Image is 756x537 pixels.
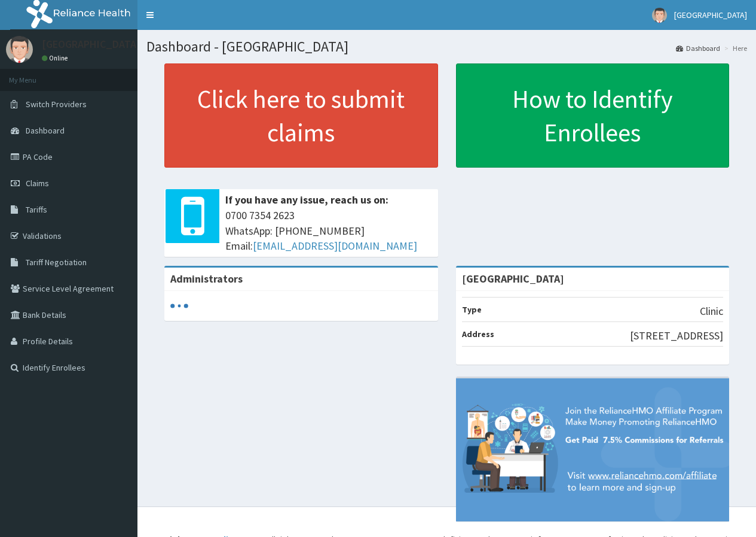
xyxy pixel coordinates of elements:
span: 0700 7354 2623 WhatsApp: [PHONE_NUMBER] Email: [225,208,432,254]
strong: [GEOGRAPHIC_DATA] [462,272,564,286]
b: Type [462,304,482,315]
b: Administrators [170,272,243,286]
p: Clinic [700,304,723,319]
span: Claims [26,178,49,189]
a: Click here to submit claims [164,63,438,168]
h1: Dashboard - [GEOGRAPHIC_DATA] [146,39,747,54]
a: Dashboard [676,43,720,53]
span: Switch Providers [26,99,87,110]
p: [STREET_ADDRESS] [630,328,723,344]
b: Address [462,329,494,339]
a: [EMAIL_ADDRESS][DOMAIN_NAME] [253,239,417,253]
span: Dashboard [26,125,65,136]
span: Tariff Negotiation [26,257,87,268]
a: How to Identify Enrollees [456,63,730,168]
span: [GEOGRAPHIC_DATA] [674,10,747,20]
svg: audio-loading [170,297,188,315]
li: Here [721,43,747,53]
span: Tariffs [26,204,47,215]
a: Online [42,54,71,62]
p: [GEOGRAPHIC_DATA] [42,39,140,50]
b: If you have any issue, reach us on: [225,193,388,207]
img: provider-team-banner.png [456,378,730,521]
img: User Image [652,8,667,23]
img: User Image [6,36,33,63]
